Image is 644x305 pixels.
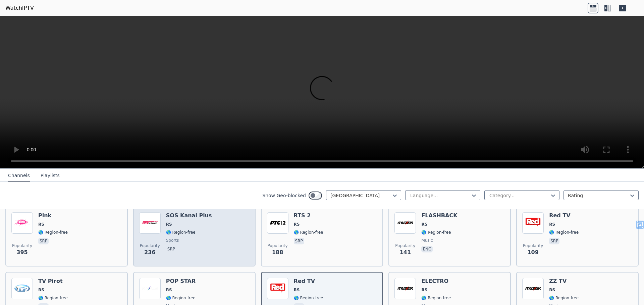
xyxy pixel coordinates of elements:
[549,278,579,285] h6: ZZ TV
[166,230,196,235] span: 🌎 Region-free
[294,295,323,301] span: 🌎 Region-free
[400,248,411,256] span: 141
[522,278,544,299] img: ZZ TV
[140,243,160,248] span: Popularity
[166,238,179,243] span: sports
[139,278,161,299] img: POP STAR
[421,278,451,285] h6: ELECTRO
[294,287,300,293] span: RS
[421,222,427,227] span: RS
[294,230,323,235] span: 🌎 Region-free
[38,238,49,244] p: srp
[268,243,288,248] span: Popularity
[38,287,44,293] span: RS
[5,4,34,12] a: WatchIPTV
[549,287,555,293] span: RS
[421,212,457,219] h6: FLASHBACK
[166,278,196,285] h6: POP STAR
[11,278,33,299] img: TV Pirot
[522,212,544,234] img: Red TV
[294,278,323,285] h6: Red TV
[12,243,32,248] span: Popularity
[38,212,68,219] h6: Pink
[166,246,176,252] p: srp
[16,248,28,256] span: 395
[549,238,559,244] p: srp
[166,287,172,293] span: RS
[549,295,579,301] span: 🌎 Region-free
[144,248,155,256] span: 236
[38,278,68,285] h6: TV Pirot
[294,238,304,244] p: srp
[8,169,30,182] button: Channels
[38,230,68,235] span: 🌎 Region-free
[166,295,196,301] span: 🌎 Region-free
[549,230,579,235] span: 🌎 Region-free
[294,222,300,227] span: RS
[267,278,288,299] img: Red TV
[421,246,433,252] p: eng
[11,212,33,234] img: Pink
[41,169,60,182] button: Playlists
[394,278,416,299] img: ELECTRO
[394,212,416,234] img: FLASHBACK
[139,212,161,234] img: SOS Kanal Plus
[523,243,543,248] span: Popularity
[262,192,306,199] label: Show Geo-blocked
[267,212,288,234] img: RTS 2
[38,222,44,227] span: RS
[166,212,212,219] h6: SOS Kanal Plus
[166,222,172,227] span: RS
[294,212,323,219] h6: RTS 2
[549,222,555,227] span: RS
[38,295,68,301] span: 🌎 Region-free
[527,248,538,256] span: 109
[421,230,451,235] span: 🌎 Region-free
[395,243,415,248] span: Popularity
[549,212,579,219] h6: Red TV
[421,295,451,301] span: 🌎 Region-free
[421,238,433,243] span: music
[272,248,283,256] span: 188
[421,287,427,293] span: RS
